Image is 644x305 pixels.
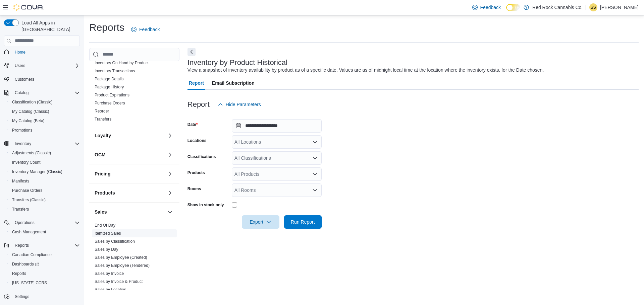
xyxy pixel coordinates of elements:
a: Sales by Invoice [95,271,124,276]
button: Open list of options [312,187,318,193]
a: Sales by Invoice & Product [95,279,143,284]
span: Settings [15,294,29,299]
button: Inventory Manager (Classic) [7,167,83,176]
span: Canadian Compliance [9,251,80,259]
span: Reorder [95,108,109,114]
span: Cash Management [9,228,80,236]
span: Purchase Orders [95,100,125,106]
button: OCM [166,151,174,159]
span: Home [15,50,25,55]
span: Report [189,76,204,90]
a: Customers [12,75,37,83]
a: My Catalog (Beta) [9,117,47,125]
span: Purchase Orders [9,186,80,195]
span: Reports [12,241,80,249]
button: My Catalog (Beta) [7,116,83,126]
span: Catalog [15,90,29,95]
button: Loyalty [166,132,174,140]
button: Home [1,47,83,57]
a: Product Expirations [95,93,129,97]
span: Operations [15,220,35,225]
span: End Of Day [95,223,115,228]
button: Run Report [284,215,322,229]
span: Manifests [9,177,80,185]
button: Sales [95,209,165,215]
span: Sales by Day [95,247,118,252]
span: Load All Apps in [GEOGRAPHIC_DATA] [19,19,80,33]
button: Pricing [166,170,174,178]
button: Hide Parameters [215,98,264,111]
span: Inventory Count [12,160,41,165]
button: Pricing [95,170,165,177]
span: Inventory Manager (Classic) [9,168,80,176]
span: Sales by Invoice [95,271,124,276]
a: Sales by Location [95,287,126,292]
h3: OCM [95,151,106,158]
a: Sales by Employee (Tendered) [95,263,150,268]
button: Open list of options [312,139,318,145]
span: My Catalog (Classic) [9,107,80,116]
div: View a snapshot of inventory availability by product as of a specific date. Values are as of midn... [187,67,544,74]
button: Open list of options [312,171,318,177]
span: Transfers [9,205,80,213]
span: Canadian Compliance [12,252,52,257]
span: Package History [95,84,124,90]
p: | [585,3,587,11]
span: Customers [12,75,80,83]
span: Email Subscription [212,76,255,90]
span: Inventory Transactions [95,68,135,74]
span: Inventory Manager (Classic) [12,169,62,174]
a: Dashboards [7,259,83,269]
a: Classification (Classic) [9,98,55,106]
a: Dashboards [9,260,42,268]
button: Operations [12,219,37,227]
a: My Catalog (Classic) [9,107,52,116]
button: Catalog [12,89,31,97]
span: Inventory [15,141,31,146]
button: OCM [95,151,165,158]
span: Reports [15,243,29,248]
span: Inventory Count [9,158,80,166]
button: My Catalog (Classic) [7,107,83,116]
p: [PERSON_NAME] [600,3,639,11]
button: Open list of options [312,155,318,161]
span: Run Report [291,219,315,225]
span: Purchase Orders [12,188,43,193]
div: Inventory [89,27,179,126]
span: Package Details [95,76,124,82]
a: Inventory Manager (Classic) [9,168,65,176]
a: End Of Day [95,223,115,228]
label: Locations [187,138,207,143]
button: Cash Management [7,227,83,237]
span: My Catalog (Beta) [12,118,45,124]
span: Adjustments (Classic) [12,150,51,156]
span: Washington CCRS [9,279,80,287]
span: Settings [12,292,80,301]
a: Inventory Transactions [95,69,135,73]
div: Sepehr Shafiei [589,3,597,11]
a: Inventory On Hand by Product [95,61,149,65]
h3: Loyalty [95,132,111,139]
span: Promotions [12,128,33,133]
span: [US_STATE] CCRS [12,280,47,286]
h1: Reports [89,21,124,34]
button: Canadian Compliance [7,250,83,259]
span: Adjustments (Classic) [9,149,80,157]
span: Sales by Location [95,287,126,292]
span: Users [12,62,80,70]
span: Transfers (Classic) [12,197,46,203]
button: Sales [166,208,174,216]
label: Rooms [187,186,201,192]
button: Catalog [1,88,83,97]
button: Next [187,48,196,56]
a: Feedback [128,23,162,36]
span: Dashboards [12,261,39,267]
button: Operations [1,218,83,227]
span: Manifests [12,178,29,184]
button: Manifests [7,176,83,186]
button: Promotions [7,126,83,135]
button: Customers [1,74,83,84]
label: Products [187,170,205,175]
span: Classification (Classic) [9,98,80,106]
span: Transfers [95,117,111,122]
